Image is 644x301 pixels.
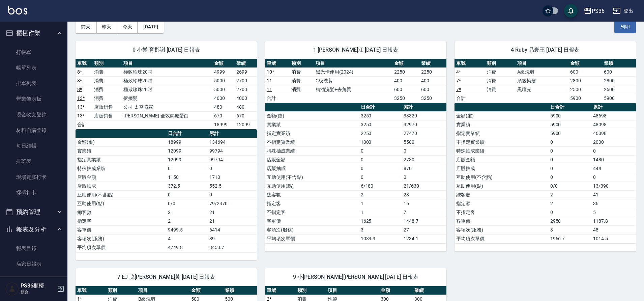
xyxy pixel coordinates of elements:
[122,85,212,94] td: 極致珍珠20吋
[413,286,446,295] th: 業績
[92,103,122,111] td: 店販銷售
[265,59,446,103] table: a dense table
[8,6,27,15] img: Logo
[92,67,122,76] td: 消費
[76,129,257,252] table: a dense table
[92,76,122,85] td: 消費
[549,138,591,146] td: 0
[273,47,438,53] span: 1 [PERSON_NAME]江 [DATE] 日報表
[549,103,591,112] th: 日合計
[568,59,602,68] th: 金額
[290,67,314,76] td: 消費
[273,274,438,280] span: 9 小[PERSON_NAME][PERSON_NAME] [DATE] 日報表
[455,94,485,103] td: 合計
[591,164,636,173] td: 444
[122,59,212,68] th: 項目
[166,182,208,190] td: 372.5
[265,225,359,234] td: 客項次(服務)
[235,67,257,76] td: 2699
[3,138,65,154] a: 每日結帳
[591,190,636,199] td: 41
[166,199,208,208] td: 0/0
[455,59,485,68] th: 單號
[455,155,549,164] td: 店販金額
[212,67,235,76] td: 4999
[122,111,212,120] td: [PERSON_NAME]-全效熱療蛋白
[591,155,636,164] td: 1480
[235,103,257,111] td: 480
[290,85,314,94] td: 消費
[265,59,290,68] th: 單號
[3,60,65,76] a: 帳單列表
[212,59,235,68] th: 金額
[549,120,591,129] td: 5900
[208,225,257,234] td: 6414
[591,120,636,129] td: 48098
[3,154,65,169] a: 排班表
[549,164,591,173] td: 0
[419,76,446,85] td: 400
[92,94,122,103] td: 消費
[455,182,549,190] td: 互助使用(點)
[208,164,257,173] td: 0
[402,225,446,234] td: 27
[591,111,636,120] td: 48698
[549,199,591,208] td: 2
[549,146,591,155] td: 0
[455,173,549,182] td: 互助使用(不含點)
[76,164,166,173] td: 特殊抽成業績
[76,146,166,155] td: 實業績
[166,138,208,146] td: 18999
[265,155,359,164] td: 店販金額
[235,111,257,120] td: 670
[402,234,446,243] td: 1234.1
[3,256,65,272] a: 店家日報表
[591,199,636,208] td: 36
[76,59,92,68] th: 單號
[602,59,636,68] th: 業績
[265,199,359,208] td: 指定客
[359,120,402,129] td: 3250
[208,138,257,146] td: 134694
[296,286,326,295] th: 類別
[516,59,568,68] th: 項目
[455,129,549,138] td: 指定實業績
[3,272,65,288] a: 互助日報表
[76,138,166,146] td: 金額(虛)
[610,5,636,17] button: 登出
[235,120,257,129] td: 12099
[208,243,257,252] td: 3453.7
[359,129,402,138] td: 2250
[138,21,164,33] button: [DATE]
[455,103,636,243] table: a dense table
[549,208,591,217] td: 0
[92,85,122,94] td: 消費
[212,76,235,85] td: 5000
[235,85,257,94] td: 2700
[122,67,212,76] td: 極致珍珠20吋
[208,190,257,199] td: 0
[76,120,92,129] td: 合計
[166,208,208,217] td: 2
[212,111,235,120] td: 670
[314,85,392,94] td: 精油洗髮+去角質
[3,241,65,256] a: 報表目錄
[208,208,257,217] td: 21
[359,146,402,155] td: 0
[463,47,628,53] span: 4 Ruby 品寰王 [DATE] 日報表
[76,155,166,164] td: 指定實業績
[419,59,446,68] th: 業績
[568,94,602,103] td: 5900
[359,217,402,225] td: 1625
[84,274,249,280] span: 7 EJ 臆[PERSON_NAME]黃 [DATE] 日報表
[208,234,257,243] td: 39
[223,286,257,295] th: 業績
[591,182,636,190] td: 13/390
[212,94,235,103] td: 4000
[265,234,359,243] td: 平均項次單價
[359,182,402,190] td: 6/180
[359,173,402,182] td: 0
[265,120,359,129] td: 實業績
[392,94,419,103] td: 3250
[455,225,549,234] td: 客項次(服務)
